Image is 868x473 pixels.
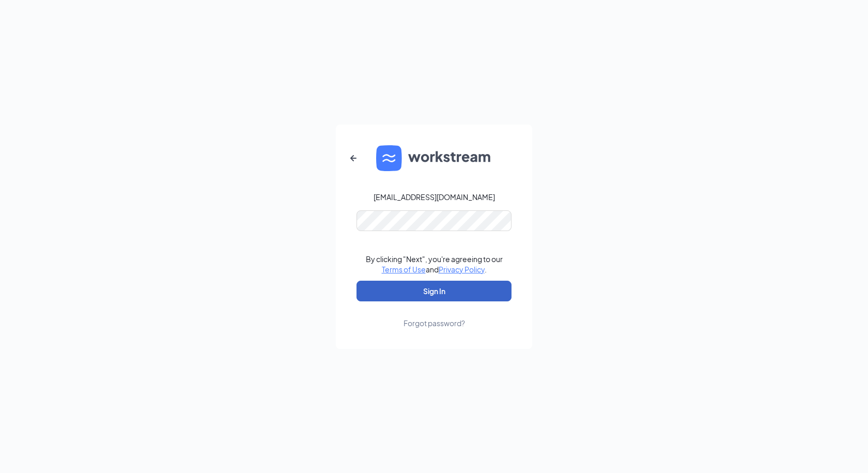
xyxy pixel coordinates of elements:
[404,301,465,328] a: Forgot password?
[404,318,465,328] div: Forgot password?
[347,152,360,164] svg: ArrowLeftNew
[374,192,495,202] div: [EMAIL_ADDRESS][DOMAIN_NAME]
[341,146,366,171] button: ArrowLeftNew
[382,265,426,274] a: Terms of Use
[357,281,512,301] button: Sign In
[366,254,503,274] div: By clicking "Next", you're agreeing to our and .
[376,145,492,171] img: WS logo and Workstream text
[439,265,485,274] a: Privacy Policy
